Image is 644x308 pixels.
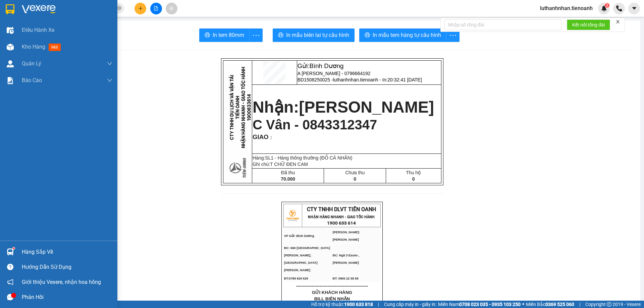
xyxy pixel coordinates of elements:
[344,302,373,307] strong: 1900 633 818
[7,248,14,255] img: warehouse-icon
[138,6,143,11] span: plus
[601,5,607,11] img: icon-new-feature
[13,247,15,249] sup: 1
[446,31,459,40] span: more
[345,170,365,175] span: Chưa thu
[7,264,13,270] span: question-circle
[269,135,272,140] span: :
[628,3,640,14] button: caret-down
[459,302,521,307] strong: 0708 023 035 - 0935 103 250
[522,303,524,306] span: ⚪️
[199,28,250,42] button: printerIn tem 80mm
[616,5,622,11] img: phone-icon
[270,162,308,167] span: T CHỮ ĐEN CAM
[22,262,112,272] div: Hướng dẫn sử dụng
[284,207,301,224] img: logo
[615,19,620,24] span: close
[310,62,344,69] span: Bình Dương
[166,3,177,14] button: aim
[631,5,637,11] span: caret-down
[286,31,349,39] span: In mẫu biên lai tự cấu hình
[284,234,314,238] span: VP Gửi: Bình Dương
[205,32,210,39] span: printer
[412,176,415,182] span: 0
[22,26,54,34] span: Điều hành xe
[253,162,308,167] span: Ghi chú:
[154,6,158,11] span: file-add
[296,283,368,289] span: ----------------------------------------------
[333,277,359,280] span: ĐT: 0905 22 58 58
[253,98,434,116] strong: Nhận:
[359,28,446,42] button: printerIn mẫu tem hàng tự cấu hình
[281,176,295,182] span: 70.000
[311,301,373,308] span: Hỗ trợ kỹ thuật:
[107,61,112,66] span: down
[7,60,14,67] img: warehouse-icon
[307,206,376,212] span: CTY TNHH DLVT TIẾN OANH
[406,170,421,175] span: Thu hộ
[7,27,14,34] img: warehouse-icon
[387,77,422,82] span: 20:32:41 [DATE]
[150,3,162,14] button: file-add
[299,98,434,116] span: [PERSON_NAME]
[271,155,352,161] span: 1 - Hàng thông thường (ĐỒ CÁ NHÂN)
[22,76,42,84] span: Báo cáo
[312,290,352,295] span: GỬI KHÁCH HÀNG
[308,215,375,219] strong: NHẬN HÀNG NHANH - GIAO TỐC HÀNH
[284,277,308,280] span: ĐT:0789 629 629
[253,155,352,161] span: Hàng:SL
[22,278,101,286] span: Giới thiệu Vexere, nhận hoa hồng
[444,19,561,30] input: Nhập số tổng đài
[572,21,605,28] span: Kết nối tổng đài
[446,28,460,42] button: more
[579,301,580,308] span: |
[605,3,609,8] sup: 3
[273,28,355,42] button: printerIn mẫu biên lai tự cấu hình
[373,31,441,39] span: In mẫu tem hàng tự cấu hình
[253,117,377,132] span: C Vân - 0843312347
[526,301,574,308] span: Miền Bắc
[249,28,263,42] button: more
[22,44,45,50] span: Kho hàng
[298,77,422,82] span: BD1508250025 -
[606,3,608,8] span: 3
[22,292,112,302] div: Phản hồi
[169,6,174,11] span: aim
[135,3,146,14] button: plus
[250,31,262,40] span: more
[22,247,112,257] div: Hàng sắp về
[535,4,598,12] span: luthanhnhan.tienoanh
[607,302,611,307] span: copyright
[107,78,112,83] span: down
[333,77,422,82] span: luthanhnhan.tienoanh - In:
[7,77,14,84] img: solution-icon
[6,4,14,14] img: logo-vxr
[281,170,295,175] span: Đã thu
[567,19,610,30] button: Kết nối tổng đài
[22,59,41,68] span: Quản Lý
[253,133,269,140] span: GIAO
[117,5,121,12] span: close-circle
[384,301,436,308] span: Cung cấp máy in - giấy in:
[438,301,521,308] span: Miền Nam
[314,296,350,301] span: BILL BIÊN NHẬN
[354,176,356,182] span: 0
[278,32,283,39] span: printer
[365,32,370,39] span: printer
[333,254,360,264] span: ĐC: Ngã 3 Easim ,[PERSON_NAME]
[7,44,14,51] img: warehouse-icon
[545,302,574,307] strong: 0369 525 060
[378,301,379,308] span: |
[298,62,344,69] span: Gửi:
[213,31,244,39] span: In tem 80mm
[49,44,61,51] span: mới
[7,279,13,285] span: notification
[327,221,356,226] strong: 1900 633 614
[333,231,360,241] span: [PERSON_NAME]: [PERSON_NAME]
[7,294,13,300] span: message
[284,246,330,272] span: ĐC: 660 [GEOGRAPHIC_DATA][PERSON_NAME], [GEOGRAPHIC_DATA][PERSON_NAME]
[117,6,121,10] span: close-circle
[298,71,371,76] span: A [PERSON_NAME] - 0796664192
